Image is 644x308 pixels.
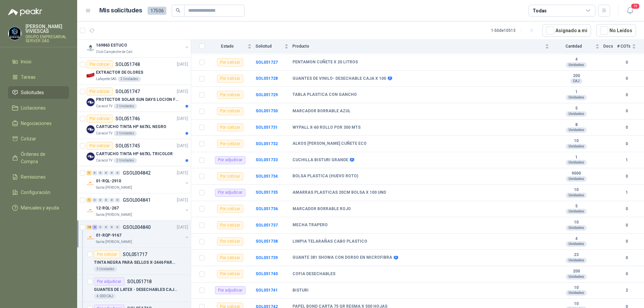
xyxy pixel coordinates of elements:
b: SOL051734 [256,174,278,179]
div: 1 [87,198,92,202]
p: GSOL004842 [123,171,151,175]
p: Club Campestre de Cali [96,49,132,55]
div: 0 [115,171,120,175]
div: Por cotizar [87,142,113,150]
p: Caracol TV [96,131,112,136]
div: Por cotizar [217,270,243,278]
div: Por cotizar [217,123,243,131]
a: Por cotizarSOL051747[DATE] Company LogoPROTECTOR SOLAR SUN DAYS LOCION FPS 50 CAJA X 24 UNCaracol... [77,85,191,112]
a: SOL051733 [256,158,278,162]
b: 0 [617,271,636,277]
b: 0 [617,108,636,114]
p: Lafayette SAS [96,76,116,82]
span: Remisiones [21,173,46,181]
div: Por cotizar [217,91,243,99]
a: SOL051740 [256,271,278,276]
a: Por adjudicarSOL051718GUANTES DE LATEX - DESECHABLES CAJAX1004.000 CAJ [77,275,191,302]
div: Por cotizar [217,205,243,213]
img: Company Logo [87,98,95,106]
th: Solicitud [256,40,292,53]
b: SOL051736 [256,206,278,211]
div: Por cotizar [87,115,113,123]
button: 19 [624,5,636,17]
div: 0 [115,198,120,202]
div: Por adjudicar [94,278,124,286]
a: SOL051732 [256,141,278,146]
div: Unidades [566,144,587,149]
a: SOL051727 [256,60,278,65]
p: Santa [PERSON_NAME] [96,185,132,190]
span: Solicitud [256,44,283,49]
b: SOL051738 [256,239,278,244]
div: Unidades [566,176,587,182]
div: 2 Unidades [118,76,141,82]
a: 18 8 0 0 0 0 GSOL004840[DATE] Company Logo01-RQP-9167Santa [PERSON_NAME] [87,223,190,245]
span: Configuración [21,189,50,196]
p: PROTECTOR SOLAR SUN DAYS LOCION FPS 50 CAJA X 24 UN [96,97,179,103]
p: SOL051745 [115,143,140,148]
img: Logo peakr [8,8,42,16]
h1: Mis solicitudes [99,6,142,15]
b: GUANTE 381 SHOWA CON DORSO EN MICROFIBRA [292,255,392,260]
span: Negociaciones [21,120,52,127]
b: SOL051741 [256,288,278,293]
a: 1 0 0 0 0 0 GSOL004843[DATE] Company Logo169863 ESTUCOClub Campestre de Cali [87,33,190,55]
span: # COTs [617,44,631,49]
div: 0 [92,171,97,175]
span: search [176,8,180,13]
button: No Leídos [596,24,636,37]
div: Unidades [566,241,587,247]
a: SOL051735 [256,190,278,195]
b: 200 [553,269,599,274]
a: Configuración [8,186,69,199]
b: GUANTES DE VINILO- DESECHABLE CAJA X 100 [292,76,386,81]
p: [PERSON_NAME] VIVIESCAS [25,24,69,34]
p: Caracol TV [96,158,112,163]
a: Solicitudes [8,86,69,99]
img: Company Logo [87,152,95,161]
b: MARCADOR BORRABLE ROJO [292,206,351,212]
p: [DATE] [177,224,188,231]
a: SOL051728 [256,76,278,81]
b: PENTAMON CUÑETE X 20 LITROS [292,60,358,65]
div: 2 Unidades [114,104,137,109]
b: SOL051739 [256,255,278,260]
b: 1 [553,155,599,160]
img: Company Logo [87,125,95,133]
b: 10 [553,187,599,193]
b: BOLSA PLASTICA (HUEVO ROTO) [292,174,358,179]
span: 17506 [148,7,166,15]
b: 0 [617,222,636,229]
p: Santa [PERSON_NAME] [96,212,132,218]
div: 0 [98,171,103,175]
img: Company Logo [87,180,95,188]
div: 4.000 CAJ [94,294,116,299]
b: ALKOS [PERSON_NAME] CUÑETE ECO [292,141,367,146]
th: Producto [292,40,553,53]
a: Manuales y ayuda [8,201,69,214]
div: 0 [109,225,114,230]
div: Unidades [566,225,587,231]
div: Por cotizar [217,172,243,180]
p: GRUPO EMPRESARIAL SERVER SAS [25,35,69,43]
b: SOL051737 [256,223,278,228]
b: 10 [553,285,599,291]
img: Company Logo [87,207,95,215]
b: 23 [553,252,599,258]
p: CARTUCHO TINTA HP 667XL TRICOLOR [96,151,173,157]
div: Por cotizar [217,238,243,246]
div: Unidades [566,290,587,296]
div: 0 [104,171,109,175]
b: 0 [617,255,636,261]
p: GSOL004840 [123,225,151,230]
div: 2 Unidades [114,131,137,136]
p: 01-RQP-9167 [96,232,121,239]
p: [DATE] [177,61,188,68]
b: SOL051730 [256,109,278,113]
a: 1 0 0 0 0 0 GSOL004842[DATE] Company Logo01-RQL-2910Santa [PERSON_NAME] [87,169,190,190]
div: Por adjudicar [215,189,246,197]
span: Solicitudes [21,89,44,96]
